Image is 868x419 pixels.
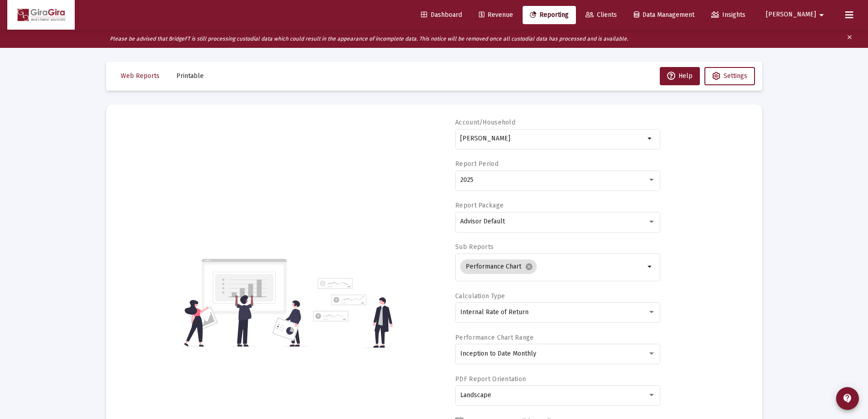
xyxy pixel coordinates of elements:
[460,308,529,316] span: Internal Rate of Return
[121,72,159,80] span: Web Reports
[113,67,167,85] button: Web Reports
[523,6,576,24] a: Reporting
[586,11,617,19] span: Clients
[460,350,536,357] span: Inception to Date Monthly
[704,6,753,24] a: Insights
[460,176,473,184] span: 2025
[645,133,656,144] mat-icon: arrow_drop_down
[667,72,693,80] span: Help
[816,6,827,24] mat-icon: arrow_drop_down
[711,11,745,19] span: Insights
[455,243,493,251] label: Sub Reports
[455,202,503,209] label: Report Package
[634,11,694,19] span: Data Management
[660,67,700,85] button: Help
[525,263,533,271] mat-icon: cancel
[460,135,645,142] input: Search or select an account or household
[755,5,838,24] button: [PERSON_NAME]
[14,6,68,24] img: Dashboard
[421,11,462,19] span: Dashboard
[724,72,747,80] span: Settings
[472,6,520,24] a: Revenue
[627,6,702,24] a: Data Management
[846,32,853,46] mat-icon: clear
[645,261,656,272] mat-icon: arrow_drop_down
[110,36,628,42] i: Please be advised that BridgeFT is still processing custodial data which could result in the appe...
[479,11,513,19] span: Revenue
[455,292,505,300] label: Calculation Type
[530,11,569,19] span: Reporting
[455,375,526,383] label: PDF Report Orientation
[455,160,498,168] label: Report Period
[313,278,393,348] img: reporting-alt
[176,72,204,80] span: Printable
[414,6,469,24] a: Dashboard
[766,11,816,19] span: [PERSON_NAME]
[182,258,308,348] img: reporting
[460,217,505,225] span: Advisor Default
[455,119,515,126] label: Account/Household
[460,258,645,276] mat-chip-list: Selection
[169,67,211,85] button: Printable
[455,334,534,341] label: Performance Chart Range
[842,393,853,404] mat-icon: contact_support
[460,391,491,399] span: Landscape
[578,6,624,24] a: Clients
[704,67,755,85] button: Settings
[460,259,537,274] mat-chip: Performance Chart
